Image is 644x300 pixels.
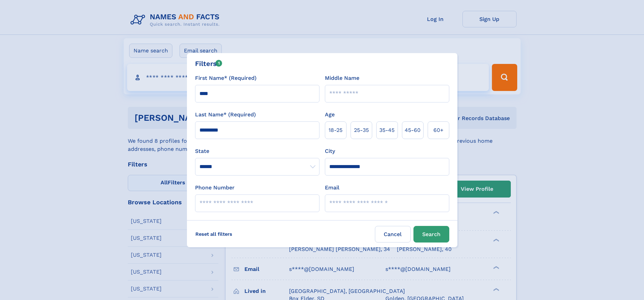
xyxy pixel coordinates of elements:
label: Age [325,111,335,119]
label: Email [325,184,339,192]
button: Search [413,226,449,243]
label: Cancel [375,226,411,243]
label: Last Name* (Required) [195,111,256,119]
label: Phone Number [195,184,235,192]
div: Filters [195,59,222,69]
span: 60+ [433,126,444,134]
label: Middle Name [325,74,359,82]
span: 18‑25 [329,126,342,134]
span: 35‑45 [379,126,395,134]
label: First Name* (Required) [195,74,257,82]
label: Reset all filters [191,226,237,242]
label: State [195,147,319,155]
span: 25‑35 [354,126,369,134]
span: 45‑60 [405,126,421,134]
label: City [325,147,335,155]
